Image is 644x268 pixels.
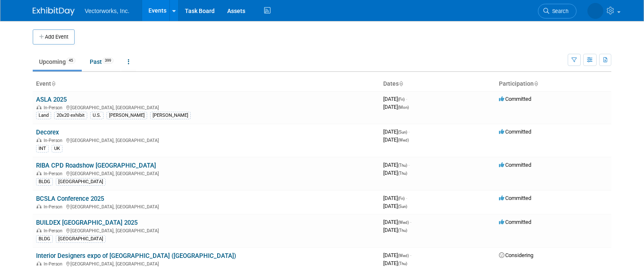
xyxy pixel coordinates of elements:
span: [DATE] [383,260,407,266]
div: Land [36,112,51,119]
span: [DATE] [383,170,407,176]
span: Committed [499,219,531,225]
div: [GEOGRAPHIC_DATA], [GEOGRAPHIC_DATA] [36,170,377,176]
span: In-Person [44,204,65,210]
span: 399 [102,58,114,64]
div: [GEOGRAPHIC_DATA] [56,235,106,243]
th: Participation [496,77,611,91]
span: - [406,195,407,201]
div: [GEOGRAPHIC_DATA], [GEOGRAPHIC_DATA] [36,260,377,267]
span: 45 [66,58,75,64]
img: In-Person Event [36,228,42,232]
span: Considering [499,252,533,258]
div: [GEOGRAPHIC_DATA], [GEOGRAPHIC_DATA] [36,137,377,143]
span: [DATE] [383,162,410,168]
span: [DATE] [383,203,407,209]
div: [GEOGRAPHIC_DATA], [GEOGRAPHIC_DATA] [36,203,377,210]
th: Dates [380,77,496,91]
span: (Sun) [398,130,407,134]
span: (Thu) [398,171,407,176]
span: - [406,96,407,102]
span: Vectorworks, Inc. [85,8,130,14]
span: - [410,219,411,225]
span: Committed [499,195,531,201]
span: - [408,129,410,135]
div: [GEOGRAPHIC_DATA], [GEOGRAPHIC_DATA] [36,104,377,110]
span: (Thu) [398,228,407,233]
div: [GEOGRAPHIC_DATA] [56,178,106,186]
span: In-Person [44,261,65,267]
a: Sort by Event Name [51,80,55,87]
span: [DATE] [383,104,409,110]
span: [DATE] [383,219,411,225]
img: In-Person Event [36,171,42,175]
span: [DATE] [383,96,407,102]
span: (Fri) [398,97,405,102]
span: [DATE] [383,227,407,233]
span: [DATE] [383,252,411,258]
span: Committed [499,96,531,102]
a: Search [538,4,576,18]
a: BCSLA Conference 2025 [36,195,104,202]
a: Upcoming45 [33,54,82,70]
div: [GEOGRAPHIC_DATA], [GEOGRAPHIC_DATA] [36,227,377,234]
div: [PERSON_NAME] [150,112,191,119]
a: Past399 [83,54,120,70]
a: Interior Designers expo of [GEOGRAPHIC_DATA] ([GEOGRAPHIC_DATA]) [36,252,236,260]
div: U.S. [90,112,104,119]
span: [DATE] [383,129,410,135]
span: (Wed) [398,253,409,258]
span: (Mon) [398,105,409,110]
th: Event [33,77,380,91]
img: In-Person Event [36,105,42,109]
span: (Sun) [398,204,407,209]
div: [PERSON_NAME] [106,112,147,119]
span: In-Person [44,228,65,234]
div: INT [36,145,49,152]
img: Tania Arabian [587,3,603,19]
a: BUILDEX [GEOGRAPHIC_DATA] 2025 [36,219,138,226]
span: (Wed) [398,138,409,142]
span: Committed [499,129,531,135]
img: ExhibitDay [33,7,75,16]
span: In-Person [44,105,65,110]
div: BLDG [36,235,53,243]
div: UK [52,145,62,152]
span: Search [549,8,569,14]
a: Decorex [36,129,59,136]
span: In-Person [44,171,65,176]
span: (Wed) [398,220,409,225]
div: BLDG [36,178,53,186]
span: - [408,162,410,168]
img: In-Person Event [36,261,42,265]
div: 20x20 exhibit [54,112,87,119]
a: RIBA CPD Roadshow [GEOGRAPHIC_DATA] [36,162,156,169]
span: In-Person [44,138,65,143]
span: (Thu) [398,163,407,168]
span: Committed [499,162,531,168]
span: [DATE] [383,195,407,201]
span: - [410,252,411,258]
span: [DATE] [383,137,409,143]
a: ASLA 2025 [36,96,67,103]
img: In-Person Event [36,204,42,208]
span: (Fri) [398,196,405,201]
span: (Thu) [398,261,407,266]
img: In-Person Event [36,138,42,142]
button: Add Event [33,29,75,45]
a: Sort by Start Date [399,80,403,87]
a: Sort by Participation Type [534,80,538,87]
